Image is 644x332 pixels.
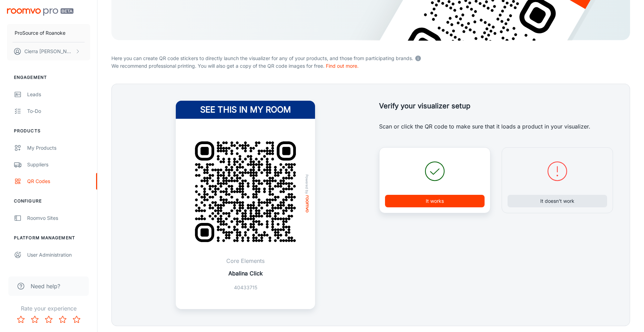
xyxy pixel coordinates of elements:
[7,8,73,16] img: Roomvo PRO Beta
[379,101,613,111] h5: Verify your visualizer setup
[184,131,307,253] img: QR Code Example
[226,284,265,291] p: 40433715
[326,63,359,69] a: Find out more.
[27,107,90,115] div: To-do
[27,161,90,168] div: Suppliers
[385,195,485,207] button: It works
[176,101,315,119] h4: See this in my room
[7,24,90,42] button: ProSource of Roanoke
[111,62,630,70] p: We recommend professional printing. You will also get a copy of the QR code images for free.
[42,313,56,326] button: Rate 3 star
[27,251,90,259] div: User Administration
[27,214,90,222] div: Roomvo Sites
[27,91,90,98] div: Leads
[15,29,65,37] p: ProSource of Roanoke
[14,313,28,326] button: Rate 1 star
[24,48,73,55] p: Cierra [PERSON_NAME]
[226,257,265,265] p: Core Elements
[6,304,92,313] p: Rate your experience
[379,122,613,131] p: Scan or click the QR code to make sure that it loads a product in your visualizer.
[306,196,309,213] img: roomvo
[56,313,70,326] button: Rate 4 star
[111,53,630,62] p: Here you can create QR code stickers to directly launch the visualizer for any of your products, ...
[304,174,311,194] span: Powered by
[228,269,263,277] p: Abalina Click
[176,101,315,309] a: See this in my roomQR Code ExamplePowered byroomvoCore ElementsAbalina Click40433715
[70,313,84,326] button: Rate 5 star
[28,313,42,326] button: Rate 2 star
[508,195,607,207] button: It doesn’t work
[31,282,60,290] span: Need help?
[7,42,90,60] button: Cierra [PERSON_NAME]
[27,144,90,152] div: My Products
[27,177,90,185] div: QR Codes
